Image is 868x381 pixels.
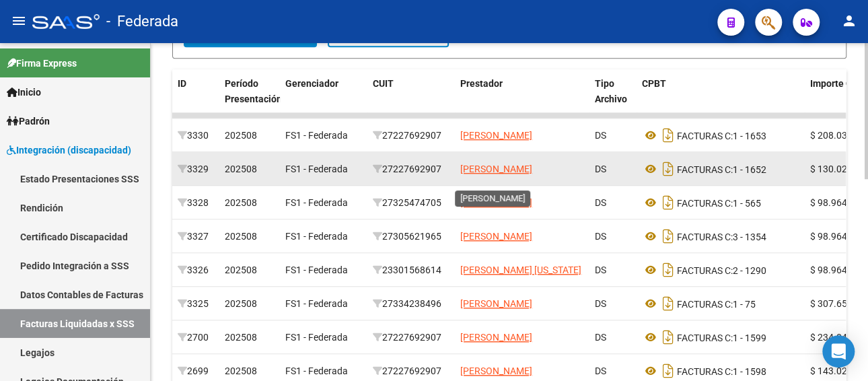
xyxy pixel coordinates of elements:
[455,69,589,129] datatable-header-cell: Prestador
[642,259,799,281] div: 2 - 1290
[659,226,677,247] i: Descargar documento
[285,164,348,174] span: FS1 - Federada
[373,78,394,89] span: CUIT
[373,162,449,177] div: 27227692907
[659,192,677,213] i: Descargar documento
[367,69,455,129] datatable-header-cell: CUIT
[373,330,449,345] div: 27227692907
[810,265,860,275] span: $ 98.964,88
[225,231,257,242] span: 202508
[7,114,50,129] span: Padrón
[285,231,348,242] span: FS1 - Federada
[285,197,348,208] span: FS1 - Federada
[595,265,606,275] span: DS
[677,130,733,141] span: FACTURAS C:
[373,363,449,379] div: 27227692907
[373,128,449,143] div: 27227692907
[219,69,280,129] datatable-header-cell: Período Presentación
[810,231,860,242] span: $ 98.964,88
[7,143,131,158] span: Integración (discapacidad)
[810,197,860,208] span: $ 98.964,88
[285,265,348,275] span: FS1 - Federada
[7,85,41,100] span: Inicio
[460,332,532,343] span: [PERSON_NAME]
[225,332,257,343] span: 202508
[178,195,214,211] div: 3328
[460,78,503,89] span: Prestador
[460,231,532,242] span: [PERSON_NAME]
[225,78,282,104] span: Período Presentación
[178,229,214,244] div: 3327
[178,296,214,312] div: 3325
[595,366,606,376] span: DS
[178,263,214,278] div: 3326
[595,197,606,208] span: DS
[677,366,733,376] span: FACTURAS C:
[677,265,733,275] span: FACTURAS C:
[659,259,677,281] i: Descargar documento
[460,164,532,174] span: [PERSON_NAME]
[178,78,186,89] span: ID
[460,197,532,208] span: [PERSON_NAME]
[178,162,214,177] div: 3329
[659,293,677,314] i: Descargar documento
[460,130,532,141] span: [PERSON_NAME]
[106,7,178,36] span: - Federada
[178,330,214,345] div: 2700
[810,298,865,309] span: $ 307.654,34
[642,192,799,213] div: 1 - 565
[373,195,449,211] div: 27325474705
[659,158,677,180] i: Descargar documento
[225,130,257,141] span: 202508
[285,366,348,376] span: FS1 - Federada
[589,69,637,129] datatable-header-cell: Tipo Archivo
[595,78,627,104] span: Tipo Archivo
[822,335,855,368] div: Open Intercom Messenger
[285,78,338,89] span: Gerenciador
[460,298,532,309] span: [PERSON_NAME]
[642,158,799,180] div: 1 - 1652
[460,366,532,376] span: [PERSON_NAME]
[225,366,257,376] span: 202508
[677,332,733,343] span: FACTURAS C:
[373,263,449,278] div: 23301568614
[373,296,449,312] div: 27334238496
[285,130,348,141] span: FS1 - Federada
[225,197,257,208] span: 202508
[642,293,799,314] div: 1 - 75
[285,332,348,343] span: FS1 - Federada
[841,13,857,29] mat-icon: person
[595,298,606,309] span: DS
[280,69,367,129] datatable-header-cell: Gerenciador
[178,128,214,143] div: 3330
[642,226,799,247] div: 3 - 1354
[595,332,606,343] span: DS
[637,69,805,129] datatable-header-cell: CPBT
[595,164,606,174] span: DS
[677,231,733,242] span: FACTURAS C:
[677,197,733,208] span: FACTURAS C:
[677,164,733,174] span: FACTURAS C:
[595,130,606,141] span: DS
[11,13,27,29] mat-icon: menu
[677,298,733,309] span: FACTURAS C:
[810,332,865,343] span: $ 234.040,32
[225,265,257,275] span: 202508
[178,363,214,379] div: 2699
[225,164,257,174] span: 202508
[810,366,865,376] span: $ 143.024,64
[373,229,449,244] div: 27305621965
[659,326,677,348] i: Descargar documento
[285,298,348,309] span: FS1 - Federada
[225,298,257,309] span: 202508
[642,326,799,348] div: 1 - 1599
[810,164,865,174] span: $ 130.022,40
[7,56,77,71] span: Firma Express
[595,231,606,242] span: DS
[460,265,581,275] span: [PERSON_NAME] [US_STATE]
[642,125,799,146] div: 1 - 1653
[810,130,865,141] span: $ 208.035,84
[172,69,219,129] datatable-header-cell: ID
[642,78,666,89] span: CPBT
[659,125,677,146] i: Descargar documento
